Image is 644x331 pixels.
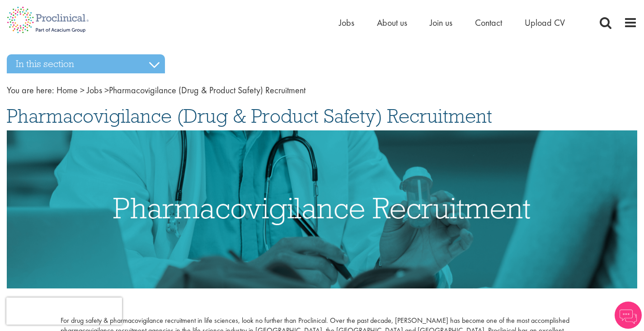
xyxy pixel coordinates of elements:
a: breadcrumb link to Jobs [87,84,102,96]
span: Pharmacovigilance (Drug & Product Safety) Recruitment [7,104,492,128]
h3: In this section [7,54,165,73]
span: > [104,84,109,96]
a: breadcrumb link to Home [56,84,78,96]
span: Pharmacovigilance (Drug & Product Safety) Recruitment [56,84,306,96]
a: Join us [430,17,452,29]
iframe: reCAPTCHA [6,297,122,325]
a: Jobs [339,17,354,29]
a: Contact [475,17,502,29]
span: You are here: [7,84,54,96]
img: Pharmacovigilance drug & product safety Recruitment [7,130,637,288]
a: Upload CV [525,17,565,29]
img: Chatbot [615,302,642,329]
span: > [80,84,85,96]
a: About us [377,17,407,29]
